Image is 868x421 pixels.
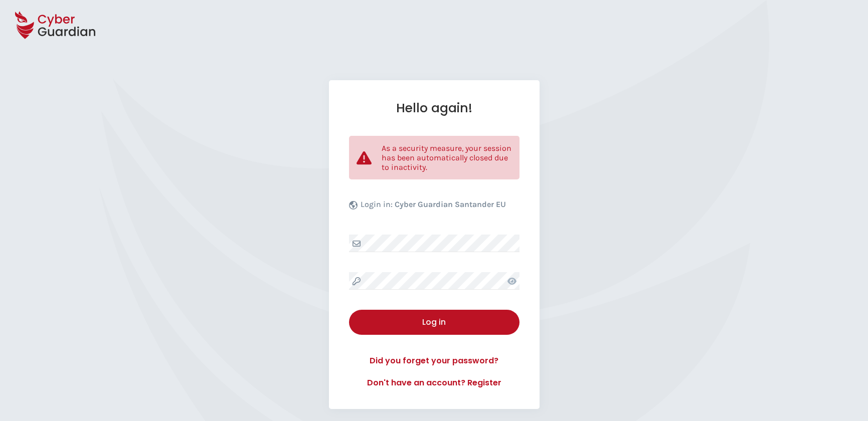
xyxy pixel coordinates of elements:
[382,143,512,172] p: As a security measure, your session has been automatically closed due to inactivity.
[361,199,506,215] p: Login in:
[349,355,519,367] a: Did you forget your password?
[349,100,519,116] h1: Hello again!
[395,199,506,209] b: Cyber Guardian Santander EU
[349,310,519,335] button: Log in
[357,316,512,328] div: Log in
[349,377,519,389] a: Don't have an account? Register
